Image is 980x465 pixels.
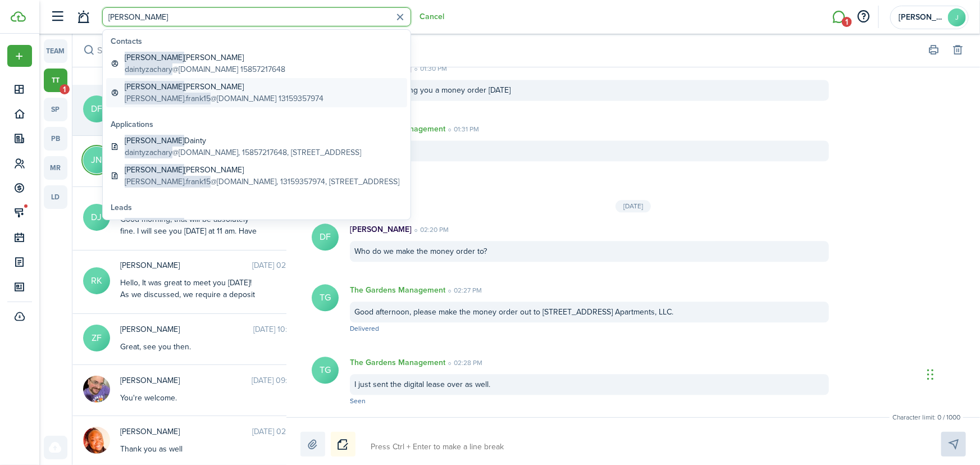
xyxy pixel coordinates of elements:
global-search-item-title: Dainty [125,135,361,147]
span: [PERSON_NAME] [125,81,184,93]
button: Search [81,43,97,58]
img: TenantCloud [11,11,26,22]
span: [PERSON_NAME] [125,164,184,176]
div: [DATE] [616,200,651,212]
div: I just sent the digital lease over as well. [350,374,829,395]
button: Print [926,43,942,58]
global-search-item-title: [PERSON_NAME] [125,81,323,93]
button: Open resource center [854,7,873,26]
time: 02:20 PM [412,225,449,235]
avatar-text: RK [83,267,110,294]
time: 01:31 PM [445,124,479,134]
span: daintyzachary [125,63,172,75]
avatar-text: JN [83,147,110,174]
span: [PERSON_NAME].frank15 [125,176,211,188]
global-search-item-title: [PERSON_NAME] [125,218,367,230]
avatar-text: J [948,8,966,26]
global-search-item-title: [PERSON_NAME] [125,164,399,176]
span: [PERSON_NAME] [125,52,184,63]
div: Okay we will bring you a money order [DATE] [350,80,829,101]
time: [DATE] 02:43 PM [252,426,309,437]
iframe: Chat Widget [924,347,980,400]
a: [PERSON_NAME][PERSON_NAME]daintyzachary@[DOMAIN_NAME] 15857217648 [106,49,407,78]
a: [PERSON_NAME][PERSON_NAME] [106,215,407,244]
a: pb [44,127,67,151]
button: Open menu [7,45,32,67]
span: Dajuan Raullerson [120,426,252,437]
span: Delivered [350,323,379,334]
span: [PERSON_NAME] [125,218,184,230]
span: [PERSON_NAME] [125,135,184,147]
div: Who do we make the money order to? [350,241,829,262]
button: Clear search [391,8,409,26]
button: Open sidebar [47,6,69,28]
avatar-text: TG [312,284,339,311]
global-search-item-title: [PERSON_NAME] [125,52,285,63]
a: [PERSON_NAME][PERSON_NAME][PERSON_NAME].frank15@[DOMAIN_NAME] 13159357974 [106,78,407,107]
avatar-text: TG [312,357,339,384]
time: 02:28 PM [445,358,482,368]
a: Notifications [73,3,94,31]
time: [DATE] 09:46 AM [252,375,309,386]
span: Shaun Slyter [120,375,252,386]
div: Good morning, that will be absolutely fine. I will see you [DATE] at 11 am. Have a safe trip. [120,213,261,249]
global-search-list-title: Leads [111,202,407,213]
time: 01:30 PM [412,63,447,74]
a: tt [44,69,67,92]
div: Great, see you then. [120,341,261,353]
span: [PERSON_NAME].frank15 [125,93,211,104]
global-search-list-title: Contacts [111,35,407,47]
small: Character limit: 0 / 1000 [890,412,963,422]
input: search [72,34,318,67]
div: You're welcome. [120,392,261,404]
span: robert knapp [120,259,252,271]
button: Cancel [420,12,444,21]
p: [PERSON_NAME] [350,224,412,235]
a: sp [44,98,67,121]
avatar-text: ZF [83,325,110,352]
button: Notice [331,432,355,457]
a: [PERSON_NAME]Daintydaintyzachary@[DOMAIN_NAME], 15857217648, [STREET_ADDRESS] [106,132,407,161]
div: Good afternoon, please make the money order out to [STREET_ADDRESS] Apartments, LLC. [350,302,829,322]
button: Delete [950,43,966,58]
img: Dajuan Raullerson [83,427,110,454]
time: 02:27 PM [445,285,482,295]
a: ld [44,185,67,209]
div: Thank you as well [120,443,261,455]
img: Shaun Slyter [83,376,110,403]
time: [DATE] 02:44 PM [252,259,309,271]
p: The Gardens Management [350,357,445,368]
p: The Gardens Management [350,284,445,296]
div: Thank you. [350,140,829,161]
span: 1 [60,84,70,94]
span: Zachary Frank [120,323,253,335]
span: Seen [350,396,366,406]
a: [PERSON_NAME][PERSON_NAME][PERSON_NAME].frank15@[DOMAIN_NAME], 13159357974, [STREET_ADDRESS] [106,161,407,190]
avatar-text: DF [83,95,110,122]
div: Drag [927,358,934,391]
avatar-text: DF [312,224,339,250]
global-search-item-description: @[DOMAIN_NAME], 13159357974, [STREET_ADDRESS] [125,176,399,188]
global-search-item-description: @[DOMAIN_NAME], 15857217648, [STREET_ADDRESS] [125,147,361,158]
global-search-item-description: @[DOMAIN_NAME] 13159357974 [125,93,323,104]
global-search-item-description: @[DOMAIN_NAME] 15857217648 [125,63,285,75]
a: mr [44,156,67,180]
time: [DATE] 10:23 AM [253,323,309,335]
span: Jennifer [899,13,943,21]
avatar-text: DJ [83,204,110,231]
span: daintyzachary [125,147,172,158]
a: team [44,39,67,63]
input: Search for anything... [102,7,411,26]
global-search-list-title: Applications [111,118,407,130]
